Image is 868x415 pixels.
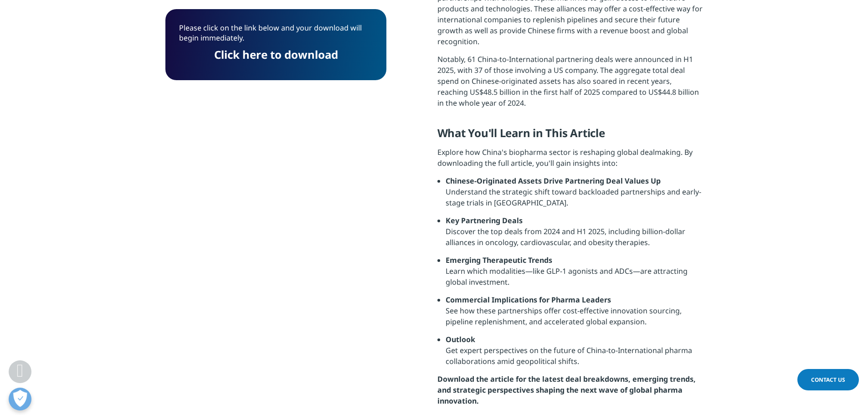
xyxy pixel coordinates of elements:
[437,147,703,175] p: Explore how China's biopharma sector is reshaping global dealmaking. By downloading the full arti...
[437,374,696,406] strong: Download the article for the latest deal breakdowns, emerging trends, and strategic perspectives ...
[446,215,703,255] li: Discover the top deals from 2024 and H1 2025, including billion-dollar alliances in oncology, car...
[446,295,611,305] strong: Commercial Implications for Pharma Leaders
[179,23,373,50] p: Please click on the link below and your download will begin immediately.
[811,376,845,384] span: Contact Us
[437,126,703,147] h5: What You'll Learn in This Article
[446,255,552,265] strong: Emerging Therapeutic Trends
[446,175,703,215] li: Understand the strategic shift toward backloaded partnerships and early-stage trials in [GEOGRAPH...
[446,255,703,294] li: Learn which modalities—like GLP-1 agonists and ADCs—are attracting global investment.
[446,334,475,344] strong: Outlook
[446,334,703,374] li: Get expert perspectives on the future of China-to-International pharma collaborations amid geopol...
[446,176,661,186] strong: Chinese-Originated Assets Drive Partnering Deal Values Up
[437,54,703,115] p: Notably, 61 China-to-International partnering deals were announced in H1 2025, with 37 of those i...
[446,294,703,334] li: See how these partnerships offer cost-effective innovation sourcing, pipeline replenishment, and ...
[446,215,523,225] strong: Key Partnering Deals
[214,47,338,62] a: Click here to download
[797,369,859,390] a: Contact Us
[9,388,31,410] button: Open Preferences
